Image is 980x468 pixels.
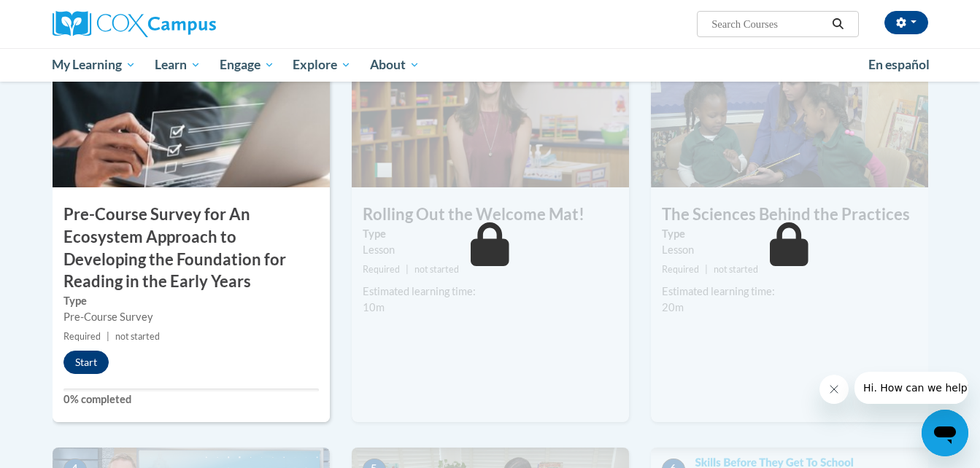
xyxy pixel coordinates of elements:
h3: Pre-Course Survey for An Ecosystem Approach to Developing the Foundation for Reading in the Early... [53,203,330,293]
span: 10m [363,301,385,313]
div: Lesson [363,242,618,258]
span: Hi. How can we help? [9,10,118,22]
span: not started [714,264,758,275]
button: Search [827,15,849,33]
a: Explore [283,48,360,82]
span: En español [868,57,930,72]
label: Type [363,226,618,242]
img: Course Image [53,42,330,187]
span: not started [414,264,459,275]
div: Estimated learning time: [662,284,917,300]
span: Learn [155,56,201,74]
label: Type [662,226,917,242]
img: Course Image [651,42,928,187]
button: Account Settings [884,11,928,34]
input: Search Courses [710,15,827,33]
h3: The Sciences Behind the Practices [651,203,928,226]
div: Main menu [31,48,950,82]
a: Cox Campus [53,11,330,37]
span: | [705,264,708,275]
a: About [360,48,429,82]
a: Learn [145,48,210,82]
button: Start [63,351,109,374]
div: Pre-Course Survey [63,309,319,325]
label: Type [63,293,319,309]
span: | [107,331,109,342]
span: Required [63,331,101,342]
a: My Learning [43,48,146,82]
a: En español [859,50,939,80]
iframe: Button to launch messaging window [922,410,968,456]
a: Engage [210,48,284,82]
span: not started [115,331,160,342]
img: Course Image [352,42,629,187]
span: Required [363,264,400,275]
span: | [406,264,409,275]
label: 0% completed [63,391,319,407]
iframe: Message from company [854,372,968,404]
span: Engage [220,56,274,74]
img: Cox Campus [53,11,216,37]
h3: Rolling Out the Welcome Mat! [352,203,629,226]
div: Lesson [662,242,917,258]
span: Required [662,264,699,275]
span: 20m [662,301,684,313]
span: My Learning [52,56,136,74]
span: About [370,56,420,74]
span: Explore [293,56,351,74]
div: Estimated learning time: [363,284,618,300]
iframe: Close message [819,375,849,404]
